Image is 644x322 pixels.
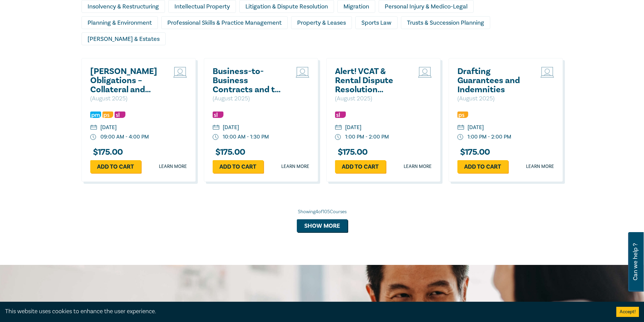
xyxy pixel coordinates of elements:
[404,163,432,170] a: Learn more
[90,148,123,157] h3: $ 175.00
[468,124,484,131] div: [DATE]
[335,160,386,173] a: Add to cart
[213,67,285,94] a: Business-to-Business Contracts and the ACL: What Every Drafter Needs to Know
[223,133,269,141] div: 10:00 AM - 1:30 PM
[355,16,398,29] div: Sports Law
[5,307,606,316] div: This website uses cookies to enhance the user experience.
[213,125,219,131] img: calendar
[81,208,563,215] div: Showing 4 of 105 Courses
[281,163,309,170] a: Learn more
[418,67,432,78] img: Live Stream
[457,160,508,173] a: Add to cart
[102,112,113,118] img: Professional Skills
[90,134,96,140] img: watch
[335,148,368,157] h3: $ 175.00
[457,134,463,140] img: watch
[90,67,163,94] a: [PERSON_NAME] Obligations – Collateral and Strategic Uses
[115,112,125,118] img: Substantive Law
[100,133,149,141] div: 09:00 AM - 4:00 PM
[213,134,219,140] img: watch
[457,94,530,103] p: ( August 2025 )
[161,16,288,29] div: Professional Skills & Practice Management
[335,112,346,118] img: Substantive Law
[616,307,639,317] button: Accept cookies
[526,163,554,170] a: Learn more
[541,67,554,78] img: Live Stream
[81,16,158,29] div: Planning & Environment
[90,125,97,131] img: calendar
[159,163,187,170] a: Learn more
[213,94,285,103] p: ( August 2025 )
[291,16,352,29] div: Property & Leases
[345,133,389,141] div: 1:00 PM - 2:00 PM
[345,124,361,131] div: [DATE]
[335,67,408,94] a: Alert! VCAT & Rental Dispute Resolution Victoria Reforms 2025
[100,124,117,131] div: [DATE]
[457,125,464,131] img: calendar
[81,32,166,45] div: [PERSON_NAME] & Estates
[335,125,342,131] img: calendar
[296,67,309,78] img: Live Stream
[223,124,239,131] div: [DATE]
[90,160,141,173] a: Add to cart
[457,67,530,94] a: Drafting Guarantees and Indemnities
[297,219,348,232] button: Show more
[173,67,187,78] img: Live Stream
[213,160,263,173] a: Add to cart
[457,148,490,157] h3: $ 175.00
[335,94,408,103] p: ( August 2025 )
[457,112,468,118] img: Professional Skills
[90,112,101,118] img: Practice Management & Business Skills
[632,236,639,288] span: Can we help ?
[468,133,511,141] div: 1:00 PM - 2:00 PM
[213,148,245,157] h3: $ 175.00
[90,94,163,103] p: ( August 2025 )
[335,134,341,140] img: watch
[213,112,223,118] img: Substantive Law
[401,16,490,29] div: Trusts & Succession Planning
